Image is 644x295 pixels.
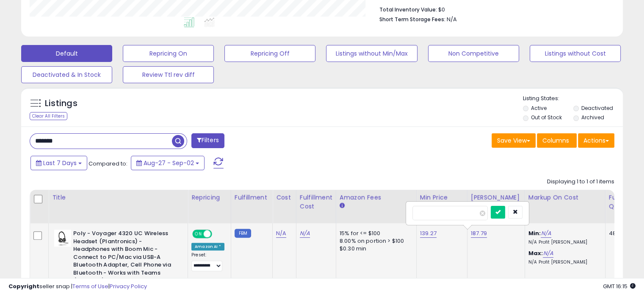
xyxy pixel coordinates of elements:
[8,282,39,290] strong: Copyright
[340,202,345,210] small: Amazon Fees.
[531,104,547,112] label: Active
[123,66,214,83] button: Review Ttl rev diff
[8,283,147,291] div: seller snap | |
[340,193,413,202] div: Amazon Fees
[581,104,613,112] label: Deactivated
[123,45,214,62] button: Repricing On
[191,193,227,202] div: Repricing
[543,249,553,258] a: N/A
[523,95,623,103] p: Listing States:
[52,193,184,202] div: Title
[340,230,410,237] div: 15% for <= $100
[43,159,77,167] span: Last 7 Days
[45,98,77,110] h5: Listings
[609,230,635,237] div: 48
[447,15,457,23] span: N/A
[191,252,224,271] div: Preset:
[21,45,112,62] button: Default
[30,112,67,120] div: Clear All Filters
[528,249,543,257] b: Max:
[428,45,519,62] button: Non Competitive
[144,159,194,167] span: Aug-27 - Sep-02
[541,229,551,238] a: N/A
[492,133,536,148] button: Save View
[528,239,599,245] p: N/A Profit [PERSON_NAME]
[609,193,638,211] div: Fulfillable Quantity
[191,243,224,250] div: Amazon AI *
[581,114,604,121] label: Archived
[420,229,437,238] a: 139.27
[300,193,332,211] div: Fulfillment Cost
[542,136,569,145] span: Columns
[379,6,437,13] b: Total Inventory Value:
[379,16,445,23] b: Short Term Storage Fees:
[191,133,224,148] button: Filters
[528,229,541,237] b: Min:
[235,229,251,238] small: FBM
[340,245,410,253] div: $0.30 min
[471,193,521,202] div: [PERSON_NAME]
[131,156,205,170] button: Aug-27 - Sep-02
[326,45,417,62] button: Listings without Min/Max
[379,4,608,14] li: $0
[547,178,614,186] div: Displaying 1 to 1 of 1 items
[193,230,204,238] span: ON
[276,229,286,238] a: N/A
[224,45,315,62] button: Repricing Off
[530,45,621,62] button: Listings without Cost
[537,133,577,148] button: Columns
[603,282,636,290] span: 2025-09-10 16:15 GMT
[54,230,71,247] img: 31P+fN5RSKL._SL40_.jpg
[528,259,599,265] p: N/A Profit [PERSON_NAME]
[235,193,269,202] div: Fulfillment
[72,282,108,290] a: Terms of Use
[21,66,112,83] button: Deactivated & In Stock
[110,282,147,290] a: Privacy Policy
[73,230,176,287] b: Poly - Voyager 4320 UC Wireless Headset (Plantronics) - Headphones with Boom Mic - Connect to PC/...
[578,133,614,148] button: Actions
[525,190,605,223] th: The percentage added to the cost of goods (COGS) that forms the calculator for Min & Max prices.
[211,230,224,238] span: OFF
[531,114,562,121] label: Out of Stock
[528,193,602,202] div: Markup on Cost
[471,229,487,238] a: 187.79
[340,237,410,245] div: 8.00% on portion > $100
[276,193,293,202] div: Cost
[88,160,127,168] span: Compared to:
[420,193,464,202] div: Min Price
[300,229,310,238] a: N/A
[30,156,87,170] button: Last 7 Days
